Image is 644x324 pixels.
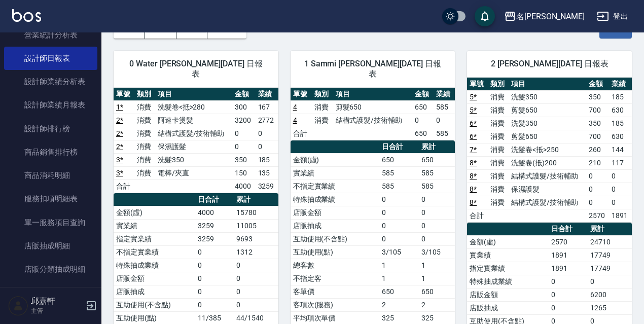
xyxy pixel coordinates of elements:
[434,100,455,114] td: 585
[114,272,195,285] td: 店販金額
[155,153,233,166] td: 洗髮350
[303,59,443,79] span: 1 Sammi [PERSON_NAME][DATE] 日報表
[291,179,380,193] td: 不指定實業績
[609,196,632,209] td: 0
[291,245,380,259] td: 互助使用(點)
[155,100,233,114] td: 洗髮卷<抵>280
[379,153,419,166] td: 650
[291,127,312,140] td: 合計
[412,88,434,101] th: 金額
[609,143,632,156] td: 144
[234,285,278,298] td: 0
[234,206,278,219] td: 15780
[419,259,455,272] td: 1
[291,259,380,272] td: 總客數
[155,114,233,127] td: 阿速卡燙髮
[291,88,455,140] table: a dense table
[232,88,255,101] th: 金額
[134,127,155,140] td: 消費
[379,206,419,219] td: 0
[488,78,509,91] th: 類別
[195,219,234,232] td: 3259
[114,88,278,193] table: a dense table
[549,248,587,262] td: 1891
[31,306,83,315] p: 主管
[609,130,632,143] td: 630
[4,164,97,187] a: 商品消耗明細
[467,209,488,222] td: 合計
[114,219,195,232] td: 實業績
[467,235,549,248] td: 金額(虛)
[291,219,380,232] td: 店販抽成
[312,100,333,114] td: 消費
[195,298,234,311] td: 0
[419,232,455,245] td: 0
[333,100,413,114] td: 剪髮650
[234,219,278,232] td: 11005
[4,234,97,258] a: 店販抽成明細
[4,70,97,93] a: 設計師業績分析表
[379,232,419,245] td: 0
[586,169,609,183] td: 0
[509,78,586,91] th: 項目
[419,193,455,206] td: 0
[467,288,549,301] td: 店販金額
[4,117,97,140] a: 設計師排行榜
[256,153,278,166] td: 185
[586,143,609,156] td: 260
[586,130,609,143] td: 700
[412,127,434,140] td: 650
[195,193,234,206] th: 日合計
[234,245,278,259] td: 1312
[419,166,455,179] td: 585
[195,232,234,245] td: 3259
[4,140,97,164] a: 商品銷售排行榜
[467,78,632,223] table: a dense table
[419,206,455,219] td: 0
[609,117,632,130] td: 185
[234,272,278,285] td: 0
[488,90,509,103] td: 消費
[4,258,97,281] a: 店販分類抽成明細
[419,245,455,259] td: 3/105
[609,183,632,196] td: 0
[419,153,455,166] td: 650
[609,169,632,183] td: 0
[475,6,495,26] button: save
[234,193,278,206] th: 累計
[479,59,620,69] span: 2 [PERSON_NAME][DATE] 日報表
[467,78,488,91] th: 單號
[232,114,255,127] td: 3200
[419,179,455,193] td: 585
[134,88,155,101] th: 類別
[509,130,586,143] td: 剪髮650
[232,127,255,140] td: 0
[586,183,609,196] td: 0
[312,114,333,127] td: 消費
[155,140,233,153] td: 保濕護髮
[234,232,278,245] td: 9693
[134,166,155,179] td: 消費
[195,285,234,298] td: 0
[488,183,509,196] td: 消費
[586,103,609,117] td: 700
[488,130,509,143] td: 消費
[509,103,586,117] td: 剪髮650
[134,153,155,166] td: 消費
[126,59,266,79] span: 0 Water [PERSON_NAME][DATE] 日報表
[586,196,609,209] td: 0
[488,196,509,209] td: 消費
[379,193,419,206] td: 0
[4,211,97,234] a: 單一服務項目查詢
[419,272,455,285] td: 1
[232,179,255,193] td: 4000
[155,166,233,179] td: 電棒/夾直
[588,301,632,314] td: 1265
[509,117,586,130] td: 洗髮350
[549,288,587,301] td: 0
[291,166,380,179] td: 實業績
[256,140,278,153] td: 0
[509,196,586,209] td: 結構式護髮/技術輔助
[509,183,586,196] td: 保濕護髮
[4,23,97,47] a: 營業統計分析表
